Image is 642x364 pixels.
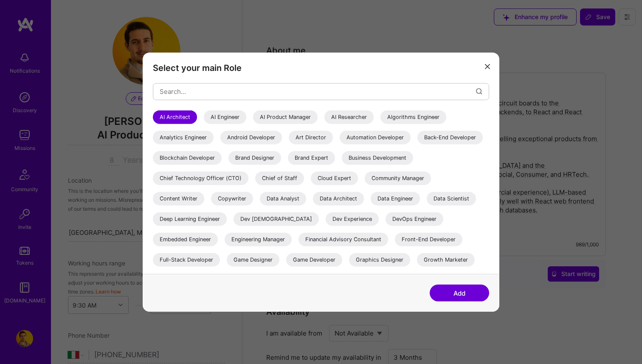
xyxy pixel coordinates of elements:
[153,192,204,205] div: Content Writer
[204,110,246,124] div: AI Engineer
[153,171,248,185] div: Chief Technology Officer (CTO)
[225,232,292,246] div: Engineering Manager
[153,110,197,124] div: AI Architect
[395,232,462,246] div: Front-End Developer
[313,192,364,205] div: Data Architect
[324,110,374,124] div: AI Researcher
[380,110,446,124] div: Algorithms Engineer
[160,81,476,102] input: Search...
[298,232,388,246] div: Financial Advisory Consultant
[288,151,335,164] div: Brand Expert
[211,192,253,205] div: Copywriter
[386,212,443,226] div: DevOps Engineer
[253,110,318,124] div: AI Product Manager
[153,232,218,246] div: Embedded Engineer
[234,212,319,226] div: Dev [DEMOGRAPHIC_DATA]
[371,192,420,205] div: Data Engineer
[417,130,483,144] div: Back-End Developer
[340,130,411,144] div: Automation Developer
[153,253,220,266] div: Full-Stack Developer
[245,273,293,287] div: IT Consultant
[289,130,333,144] div: Art Director
[427,192,476,205] div: Data Scientist
[300,273,361,287] div: Industrial Designer
[417,253,475,266] div: Growth Marketer
[485,64,490,69] i: icon Close
[430,285,489,302] button: Add
[417,273,462,287] div: ML Engineer
[143,52,499,312] div: modal
[227,253,279,266] div: Game Designer
[311,171,358,185] div: Cloud Expert
[476,88,482,95] i: icon Search
[220,130,282,144] div: Android Developer
[153,273,239,287] div: Human Resource Consultant
[153,212,227,226] div: Deep Learning Engineer
[326,212,379,226] div: Dev Experience
[286,253,342,266] div: Game Developer
[228,151,281,164] div: Brand Designer
[153,62,489,73] h3: Select your main Role
[365,171,431,185] div: Community Manager
[342,151,413,164] div: Business Development
[368,273,410,287] div: Law Expert
[153,151,222,164] div: Blockchain Developer
[260,192,306,205] div: Data Analyst
[349,253,410,266] div: Graphics Designer
[153,130,214,144] div: Analytics Engineer
[255,171,304,185] div: Chief of Staff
